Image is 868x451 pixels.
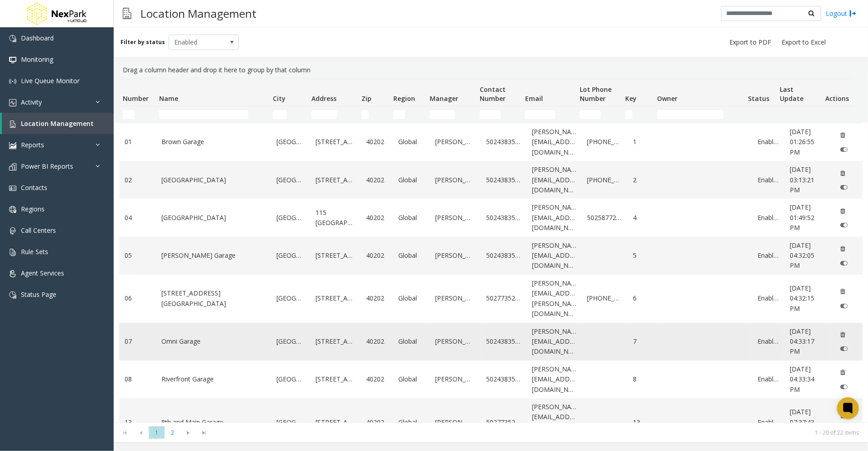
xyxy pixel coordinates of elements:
a: 13 [125,417,151,427]
a: Global [398,137,424,147]
a: 02 [125,175,151,185]
img: 'icon' [9,78,16,85]
td: Status Filter [744,106,776,123]
button: Disable [836,256,853,270]
span: Name [159,94,178,103]
a: 2 [633,175,655,185]
button: Delete [836,165,850,180]
a: 40202 [366,336,387,346]
img: 'icon' [9,185,16,192]
button: Delete [836,128,850,142]
a: 5024383545 [486,374,521,384]
th: Actions [822,79,853,106]
span: Power BI Reports [21,162,73,170]
a: Global [398,213,424,223]
a: Global [398,251,424,261]
span: Lot Phone Number [580,85,612,103]
span: Contacts [21,183,47,192]
td: Actions Filter [822,106,853,123]
a: [GEOGRAPHIC_DATA] [276,417,305,427]
input: Email Filter [525,110,555,119]
span: Monitoring [21,55,53,64]
a: [STREET_ADDRESS] [316,251,355,261]
a: 40202 [366,213,387,223]
a: [GEOGRAPHIC_DATA] [276,293,305,303]
span: Enabled [169,35,225,50]
a: Enabled [758,374,779,384]
a: 115 [GEOGRAPHIC_DATA] [316,208,355,228]
a: Logout [826,9,857,18]
td: Name Filter [156,106,269,123]
a: [PERSON_NAME][EMAIL_ADDRESS][DOMAIN_NAME] [532,165,576,195]
input: Name Filter [159,110,248,119]
input: Key Filter [625,110,632,119]
span: Page 2 [165,426,181,439]
span: Rule Sets [21,247,48,256]
span: [DATE] 03:13:21 PM [790,165,814,194]
a: 4 [633,213,655,223]
a: 40202 [366,417,387,427]
a: [PERSON_NAME][EMAIL_ADDRESS][PERSON_NAME][DOMAIN_NAME] [532,278,576,319]
span: Location Management [21,119,94,128]
span: Manager [430,94,458,103]
td: Zip Filter [358,106,390,123]
a: [PERSON_NAME] [435,293,475,303]
input: Address Filter [311,110,337,119]
a: Global [398,293,424,303]
input: Owner Filter [657,110,723,119]
a: Enabled [758,417,779,427]
a: 01 [125,137,151,147]
a: 5024383545 [486,137,521,147]
span: Address [311,94,336,103]
a: [PERSON_NAME][EMAIL_ADDRESS][DOMAIN_NAME] [532,241,576,271]
a: [GEOGRAPHIC_DATA] [276,251,305,261]
a: [DATE] 01:49:52 PM [790,202,825,233]
input: Manager Filter [430,110,455,119]
a: [GEOGRAPHIC_DATA] [276,137,305,147]
span: Region [393,94,415,103]
span: Activity [21,98,42,106]
a: [GEOGRAPHIC_DATA] [276,213,305,223]
a: [STREET_ADDRESS] [316,374,355,384]
img: logout [849,9,857,18]
a: [PERSON_NAME] [435,374,475,384]
a: Global [398,374,424,384]
img: 'icon' [9,227,16,235]
kendo-pager-info: 1 - 20 of 22 items [218,429,859,436]
span: Zip [361,94,371,103]
span: Last Update [780,85,803,103]
button: Delete [836,204,850,218]
span: City [273,94,286,103]
a: [PERSON_NAME] [435,251,475,261]
td: Owner Filter [653,106,744,123]
button: Disable [836,299,853,313]
span: Page 1 [149,426,165,439]
span: [DATE] 04:33:34 PM [790,365,814,394]
button: Delete [836,408,850,422]
a: Omni Garage [161,336,266,346]
a: [STREET_ADDRESS] [316,137,355,147]
a: [PERSON_NAME] [435,175,475,185]
a: Enabled [758,175,779,185]
a: 40202 [366,293,387,303]
a: 40202 [366,374,387,384]
button: Disable [836,379,853,394]
a: 06 [125,293,151,303]
a: 8 [633,374,655,384]
span: Export to Excel [782,38,826,47]
a: [DATE] 07:37:43 PM [790,407,825,437]
a: 5024383545 [486,336,521,346]
span: Owner [657,94,677,103]
img: 'icon' [9,120,16,128]
a: [PHONE_NUMBER] [587,175,622,185]
a: Riverfront Garage [161,374,266,384]
a: [DATE] 01:26:55 PM [790,127,825,157]
a: [STREET_ADDRESS] [316,293,355,303]
a: 40202 [366,251,387,261]
a: [GEOGRAPHIC_DATA] [276,175,305,185]
a: [PHONE_NUMBER] [587,137,622,147]
span: Go to the next page [182,429,195,436]
a: 13 [633,417,655,427]
a: [PERSON_NAME][EMAIL_ADDRESS][DOMAIN_NAME] [532,127,576,157]
button: Disable [836,218,853,232]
